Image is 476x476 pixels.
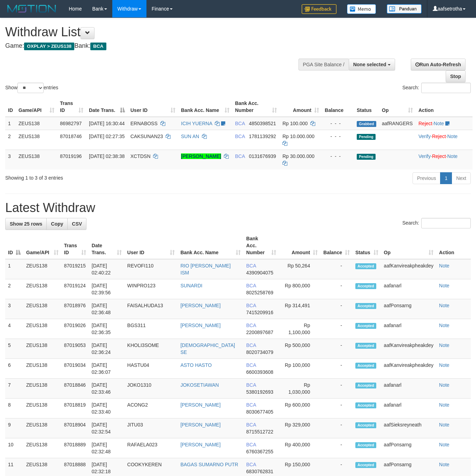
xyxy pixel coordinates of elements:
td: 3 [5,150,16,169]
a: SUN AN [181,134,199,139]
td: WINPRO123 [124,279,178,299]
td: Rp 600,000 [279,399,320,418]
span: [DATE] 02:27:35 [89,134,124,139]
span: 87019196 [60,153,82,159]
a: Verify [418,134,431,139]
td: ZEUS138 [23,399,61,418]
a: Reject [432,153,446,159]
span: Accepted [355,303,376,309]
td: [DATE] 02:40:22 [89,259,124,279]
td: [DATE] 02:33:46 [89,379,124,399]
td: [DATE] 02:36:24 [89,339,124,359]
a: JOKOSETIAWAN [180,382,219,388]
div: Showing 1 to 3 of 3 entries [5,172,193,181]
a: Show 25 rows [5,218,47,230]
a: Stop [446,70,466,82]
td: aafanarl [381,399,436,418]
span: Pending [357,134,376,140]
th: User ID: activate to sort column ascending [124,232,178,259]
td: - [320,299,353,319]
a: RIO [PERSON_NAME] ISM [180,263,231,275]
td: · · [416,150,473,169]
img: panduan.png [387,4,422,14]
img: Feedback.jpg [302,4,337,14]
span: CSV [72,221,82,227]
td: 8 [5,399,23,418]
span: [DATE] 02:38:38 [89,153,124,159]
a: [DEMOGRAPHIC_DATA] SE [180,342,235,355]
span: BCA [246,342,256,348]
td: [DATE] 02:32:54 [89,418,124,438]
span: None selected [353,62,386,67]
td: REVOFI110 [124,259,178,279]
th: Action [416,97,473,117]
span: Accepted [355,402,376,408]
td: ZEUS138 [23,438,61,458]
td: - [320,319,353,339]
span: Copy 8715512722 to clipboard [246,429,273,435]
th: Game/API: activate to sort column ascending [23,232,61,259]
img: MOTION_logo.png [5,3,58,14]
a: [PERSON_NAME] [181,153,221,159]
th: Amount: activate to sort column ascending [280,97,322,117]
td: aafanarl [381,319,436,339]
span: Accepted [355,343,376,349]
td: · [416,117,473,130]
span: Rp 100.000 [282,121,308,126]
td: 87019215 [61,259,89,279]
td: 2 [5,279,23,299]
td: - [320,379,353,399]
a: Copy [46,218,68,230]
td: ZEUS138 [23,279,61,299]
a: Note [439,342,449,348]
input: Search: [421,218,471,228]
td: [DATE] 02:39:56 [89,279,124,299]
input: Search: [421,83,471,93]
span: Copy 8020734079 to clipboard [246,349,273,355]
span: Accepted [355,283,376,289]
a: Note [439,442,449,447]
td: ZEUS138 [23,319,61,339]
a: 1 [440,172,452,184]
td: Rp 329,000 [279,418,320,438]
span: Copy 0131676939 to clipboard [249,153,276,159]
td: aafanarl [381,279,436,299]
span: BCA [246,402,256,408]
span: Accepted [355,323,376,329]
span: Pending [357,154,376,160]
span: Grabbed [357,121,376,127]
span: BCA [90,43,106,50]
th: Bank Acc. Name: activate to sort column ascending [178,97,232,117]
div: PGA Site Balance / [299,59,349,70]
th: Game/API: activate to sort column ascending [16,97,57,117]
td: ZEUS138 [23,299,61,319]
td: [DATE] 02:33:40 [89,399,124,418]
th: ID: activate to sort column descending [5,232,23,259]
td: 6 [5,359,23,379]
span: Copy 8025258769 to clipboard [246,290,273,295]
span: Copy 5380192693 to clipboard [246,389,273,395]
td: ZEUS138 [23,359,61,379]
a: Note [439,283,449,288]
a: Note [439,303,449,308]
td: ZEUS138 [16,130,57,150]
td: aafKanvireakpheakdey [381,359,436,379]
span: BCA [246,442,256,447]
a: Run Auto-Refresh [411,59,466,70]
th: Amount: activate to sort column ascending [279,232,320,259]
td: 87018976 [61,299,89,319]
td: 4 [5,319,23,339]
td: ZEUS138 [23,379,61,399]
td: aafKanvireakpheakdey [381,259,436,279]
span: OXPLAY > ZEUS138 [24,43,74,50]
a: [PERSON_NAME] [180,402,220,408]
td: 2 [5,130,16,150]
td: aafanarl [381,379,436,399]
span: Accepted [355,263,376,269]
td: aafKanvireakpheakdey [381,339,436,359]
a: Note [439,422,449,428]
td: 87018904 [61,418,89,438]
span: XCTDSN [130,153,151,159]
td: aafPonsarng [381,438,436,458]
td: 1 [5,259,23,279]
